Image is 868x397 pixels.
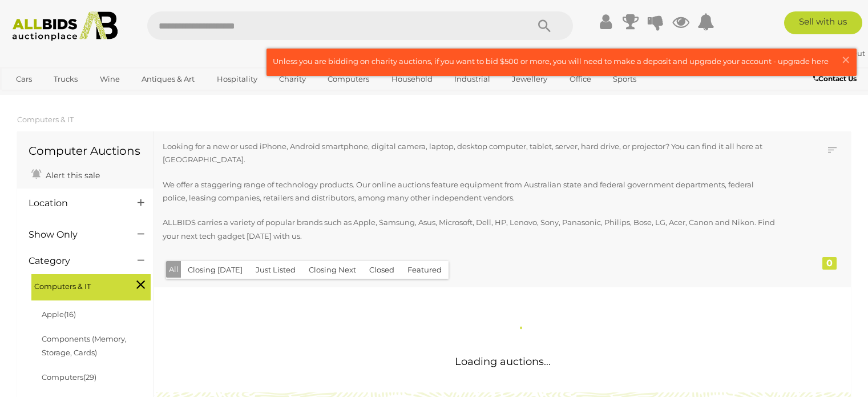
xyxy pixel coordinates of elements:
button: Closing [DATE] [181,261,249,279]
a: Household [384,70,440,89]
button: Just Listed [249,261,302,279]
button: All [166,261,181,278]
span: Loading auctions... [455,355,551,368]
a: Components (Memory, Storage, Cards) [42,334,127,356]
button: Closing Next [302,261,363,279]
a: [GEOGRAPHIC_DATA] [9,89,104,107]
h4: Category [29,256,120,266]
span: Computers & IT [34,277,120,293]
a: Sports [605,70,644,89]
div: 0 [822,257,837,270]
a: Antiques & Art [134,70,202,89]
b: Contact Us [813,74,857,83]
span: (29) [83,372,96,382]
p: Looking for a new or used iPhone, Android smartphone, digital camera, laptop, desktop computer, t... [163,140,777,167]
p: ALLBIDS carries a variety of popular brands such as Apple, Samsung, Asus, Microsoft, Dell, HP, Le... [163,216,777,243]
a: Charity [272,70,313,89]
a: Apple(16) [42,310,76,319]
a: Industrial [447,70,498,89]
p: We offer a staggering range of technology products. Our online auctions feature equipment from Au... [163,178,777,205]
h4: Location [29,198,120,208]
a: Alert this sale [29,166,103,183]
a: Computers(29) [42,372,96,382]
h4: Show Only [29,230,120,240]
a: Computers & IT [17,115,74,124]
a: Office [562,70,599,89]
img: Allbids.com.au [6,11,124,41]
button: Search [516,11,573,40]
a: Sell with us [784,11,862,34]
h1: Computer Auctions [29,145,142,157]
a: Hospitality [209,70,265,89]
a: Trucks [46,70,85,89]
a: Contact Us [813,73,859,85]
button: Closed [362,261,401,279]
span: Alert this sale [43,170,100,181]
span: (16) [64,310,76,319]
span: × [841,49,851,71]
a: Cars [9,70,39,89]
a: Computers [320,70,377,89]
a: Jewellery [504,70,555,89]
button: Featured [401,261,449,279]
a: Wine [92,70,127,89]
